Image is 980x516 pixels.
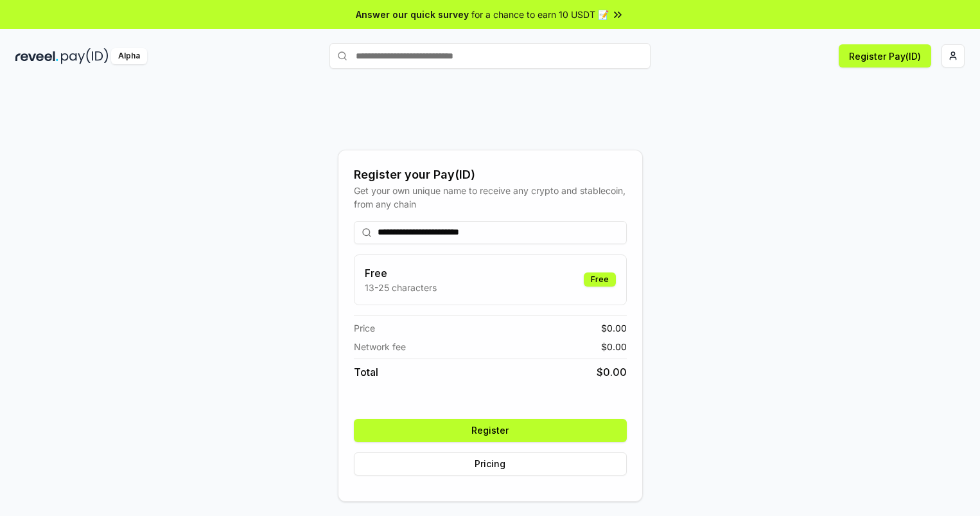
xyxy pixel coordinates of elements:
[584,272,616,287] div: Free
[354,166,627,184] div: Register your Pay(ID)
[601,321,627,335] span: $ 0.00
[365,265,437,281] h3: Free
[354,184,627,211] div: Get your own unique name to receive any crypto and stablecoin, from any chain
[356,8,469,21] span: Answer our quick survey
[839,44,931,67] button: Register Pay(ID)
[354,419,627,442] button: Register
[365,281,437,294] p: 13-25 characters
[354,340,406,353] span: Network fee
[111,48,147,64] div: Alpha
[354,452,627,476] button: Pricing
[61,48,109,64] img: pay_id
[15,48,58,64] img: reveel_dark
[601,340,627,353] span: $ 0.00
[354,364,378,380] span: Total
[471,8,609,21] span: for a chance to earn 10 USDT 📝
[354,321,375,335] span: Price
[597,364,627,380] span: $ 0.00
